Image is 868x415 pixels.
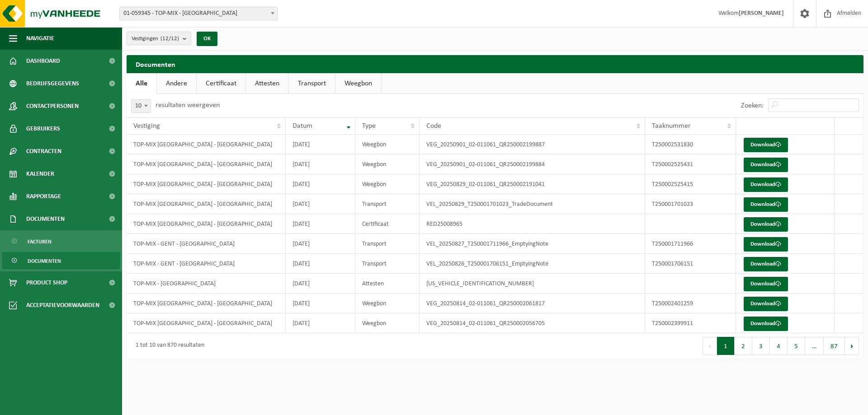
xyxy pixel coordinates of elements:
[2,252,120,269] a: Documenten
[355,214,420,234] td: Certificaat
[127,254,286,274] td: TOP-MIX - GENT - [GEOGRAPHIC_DATA]
[744,237,788,252] a: Download
[133,122,160,130] span: Vestiging
[26,50,60,72] span: Dashboard
[286,194,355,214] td: [DATE]
[805,337,824,355] span: …
[744,138,788,152] a: Download
[355,254,420,274] td: Transport
[420,274,645,294] td: [US_VEHICLE_IDENTIFICATION_NUMBER]
[420,194,645,214] td: VEL_20250829_T250001701023_TradeDocument
[752,337,770,355] button: 3
[645,294,736,313] td: T250002401259
[286,234,355,254] td: [DATE]
[26,271,67,294] span: Product Shop
[156,102,220,109] label: resultaten weergeven
[420,154,645,174] td: VEG_20250901_02-011061_QR250002199884
[739,10,784,17] strong: [PERSON_NAME]
[355,313,420,333] td: Weegbon
[127,313,286,333] td: TOP-MIX [GEOGRAPHIC_DATA] - [GEOGRAPHIC_DATA]
[355,274,420,294] td: Attesten
[744,297,788,311] a: Download
[652,122,691,130] span: Taaknummer
[355,194,420,214] td: Transport
[127,135,286,154] td: TOP-MIX [GEOGRAPHIC_DATA] - [GEOGRAPHIC_DATA]
[420,135,645,154] td: VEG_20250901_02-011061_QR250002199887
[26,27,54,50] span: Navigatie
[2,233,120,250] a: Facturen
[28,252,61,270] span: Documenten
[355,294,420,313] td: Weegbon
[744,197,788,212] a: Download
[157,73,196,94] a: Andere
[289,73,335,94] a: Transport
[286,274,355,294] td: [DATE]
[645,154,736,174] td: T250002525431
[355,234,420,254] td: Transport
[197,32,217,46] button: OK
[127,274,286,294] td: TOP-MIX - [GEOGRAPHIC_DATA]
[26,95,79,117] span: Contactpersonen
[420,313,645,333] td: VEG_20250814_02-011061_QR250002056705
[355,174,420,194] td: Weegbon
[355,154,420,174] td: Weegbon
[127,214,286,234] td: TOP-MIX [GEOGRAPHIC_DATA] - [GEOGRAPHIC_DATA]
[335,73,381,94] a: Weegbon
[788,337,805,355] button: 5
[362,122,376,130] span: Type
[286,294,355,313] td: [DATE]
[26,140,61,163] span: Contracten
[735,337,752,355] button: 2
[744,177,788,192] a: Download
[120,7,277,20] span: 01-059345 - TOP-MIX - Oostende
[824,337,845,355] button: 87
[132,32,179,46] span: Vestigingen
[127,73,156,94] a: Alle
[744,317,788,331] a: Download
[246,73,288,94] a: Attesten
[26,208,65,230] span: Documenten
[645,234,736,254] td: T250001711966
[744,277,788,291] a: Download
[286,174,355,194] td: [DATE]
[645,194,736,214] td: T250001701023
[355,135,420,154] td: Weegbon
[197,73,245,94] a: Certificaat
[28,233,52,250] span: Facturen
[127,154,286,174] td: TOP-MIX [GEOGRAPHIC_DATA] - [GEOGRAPHIC_DATA]
[286,154,355,174] td: [DATE]
[645,313,736,333] td: T250002399911
[420,174,645,194] td: VEG_20250829_02-011061_QR250002191041
[744,158,788,172] a: Download
[645,254,736,274] td: T250001706151
[127,194,286,214] td: TOP-MIX [GEOGRAPHIC_DATA] - [GEOGRAPHIC_DATA]
[845,337,859,355] button: Next
[286,313,355,333] td: [DATE]
[770,337,788,355] button: 4
[645,174,736,194] td: T250002525415
[131,338,204,354] div: 1 tot 10 van 870 resultaten
[286,254,355,274] td: [DATE]
[127,55,863,73] h2: Documenten
[131,99,151,113] span: 10
[119,7,278,20] span: 01-059345 - TOP-MIX - Oostende
[26,294,99,317] span: Acceptatievoorwaarden
[26,185,61,208] span: Rapportage
[420,254,645,274] td: VEL_20250826_T250001706151_EmptyingNote
[703,337,717,355] button: Previous
[127,174,286,194] td: TOP-MIX [GEOGRAPHIC_DATA] - [GEOGRAPHIC_DATA]
[420,214,645,234] td: RED25008965
[292,122,312,130] span: Datum
[160,36,179,42] count: (12/12)
[286,135,355,154] td: [DATE]
[127,32,191,45] button: Vestigingen(12/12)
[426,122,441,130] span: Code
[744,217,788,232] a: Download
[645,135,736,154] td: T250002531830
[741,102,764,109] label: Zoeken:
[127,234,286,254] td: TOP-MIX - GENT - [GEOGRAPHIC_DATA]
[132,100,151,112] span: 10
[26,117,60,140] span: Gebruikers
[420,234,645,254] td: VEL_20250827_T250001711966_EmptyingNote
[420,294,645,313] td: VEG_20250814_02-011061_QR250002061817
